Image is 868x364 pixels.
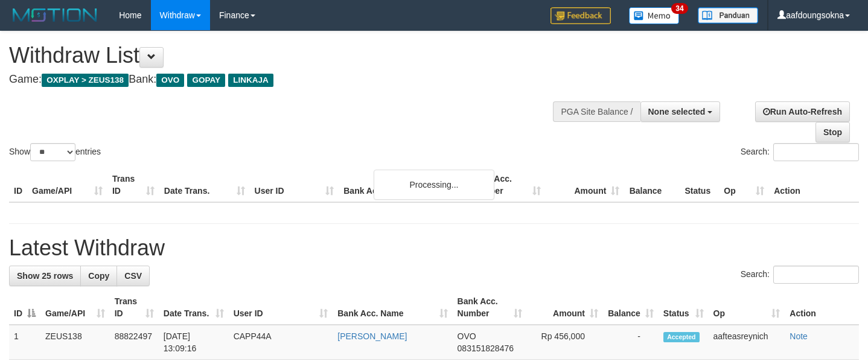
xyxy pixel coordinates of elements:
td: 88822497 [110,325,159,360]
span: Copy [88,271,109,281]
a: Note [790,331,808,341]
th: User ID: activate to sort column ascending [229,290,333,325]
th: Bank Acc. Name: activate to sort column ascending [333,290,452,325]
a: [PERSON_NAME] [337,331,407,341]
img: MOTION_logo.png [9,6,101,24]
th: Date Trans.: activate to sort column ascending [159,290,229,325]
th: ID [9,168,27,202]
td: [DATE] 13:09:16 [159,325,229,360]
span: Copy 083151828476 to clipboard [458,343,514,353]
td: 1 [9,325,40,360]
img: Feedback.jpg [550,7,611,24]
td: ZEUS138 [40,325,110,360]
span: OXPLAY > ZEUS138 [42,74,129,87]
img: panduan.png [698,7,758,24]
span: 34 [671,3,688,14]
a: Stop [815,122,850,142]
div: Processing... [374,170,494,200]
td: - [603,325,659,360]
th: Balance [624,168,680,202]
a: Run Auto-Refresh [755,101,850,122]
th: User ID [250,168,339,202]
a: Copy [80,266,117,286]
th: Game/API: activate to sort column ascending [40,290,110,325]
span: Show 25 rows [17,271,73,281]
span: None selected [648,107,706,117]
th: Action [769,168,859,202]
th: Status [680,168,719,202]
th: Game/API [27,168,107,202]
th: Amount: activate to sort column ascending [527,290,603,325]
label: Search: [741,143,859,161]
input: Search: [773,143,859,161]
th: Bank Acc. Name [339,168,466,202]
th: Action [785,290,859,325]
th: Bank Acc. Number: activate to sort column ascending [453,290,528,325]
div: PGA Site Balance / [553,101,640,122]
span: OVO [156,74,184,87]
th: Op [719,168,769,202]
td: CAPP44A [229,325,333,360]
h1: Withdraw List [9,43,567,68]
select: Showentries [30,143,75,161]
img: Button%20Memo.svg [629,7,680,24]
th: Trans ID [107,168,159,202]
h4: Game: Bank: [9,74,567,86]
td: Rp 456,000 [527,325,603,360]
th: Trans ID: activate to sort column ascending [110,290,159,325]
th: Date Trans. [159,168,250,202]
label: Search: [741,266,859,284]
input: Search: [773,266,859,284]
th: Amount [546,168,625,202]
th: Op: activate to sort column ascending [709,290,785,325]
a: Show 25 rows [9,266,81,286]
h1: Latest Withdraw [9,236,859,260]
button: None selected [640,101,721,122]
th: ID: activate to sort column descending [9,290,40,325]
span: GOPAY [187,74,225,87]
th: Status: activate to sort column ascending [659,290,709,325]
th: Balance: activate to sort column ascending [603,290,659,325]
span: Accepted [663,332,700,342]
label: Show entries [9,143,101,161]
th: Bank Acc. Number [467,168,546,202]
span: CSV [124,271,142,281]
span: OVO [458,331,476,341]
span: LINKAJA [228,74,273,87]
a: CSV [116,266,150,286]
td: aafteasreynich [709,325,785,360]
